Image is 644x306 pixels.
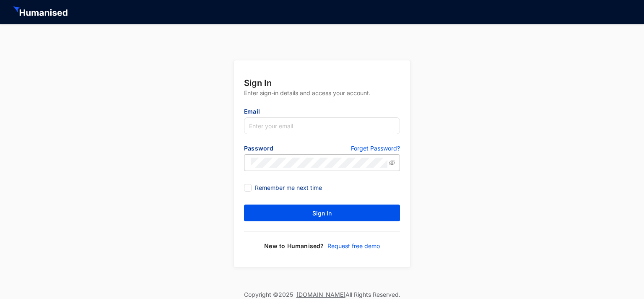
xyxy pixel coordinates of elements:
p: Email [244,107,400,117]
img: HeaderHumanisedNameIcon.51e74e20af0cdc04d39a069d6394d6d9.svg [13,6,69,18]
span: Remember me next time [252,183,325,192]
a: Forget Password? [351,144,400,154]
p: Sign In [244,77,400,89]
input: Enter your email [244,117,400,134]
p: Password [244,144,322,154]
a: Request free demo [324,242,380,250]
span: eye-invisible [389,160,395,166]
button: Sign In [244,205,400,221]
a: [DOMAIN_NAME] [296,291,345,298]
p: Enter sign-in details and access your account. [244,89,400,107]
p: New to Humanised? [264,242,324,250]
p: Copyright © 2025 All Rights Reserved. [244,290,400,299]
span: Sign In [312,209,332,218]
